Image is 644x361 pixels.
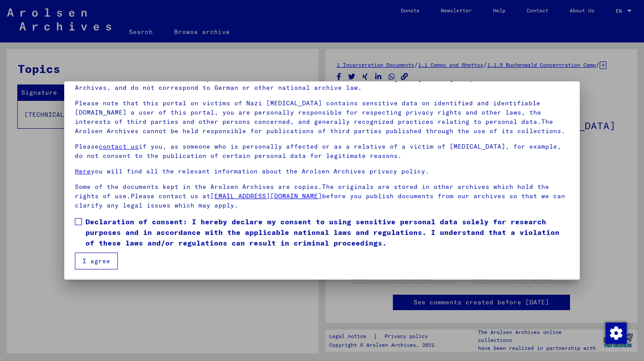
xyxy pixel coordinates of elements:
[605,322,626,343] div: Change consent
[75,74,569,92] p: Our were established by the international commission, which is the highest governing body of the ...
[75,253,118,269] button: I agree
[75,167,569,176] p: you will find all the relevant information about the Arolsen Archives privacy policy.
[75,99,569,136] p: Please note that this portal on victims of Nazi [MEDICAL_DATA] contains sensitive data on identif...
[87,74,135,82] a: terms of use
[99,142,139,150] a: contact us
[210,192,322,200] a: [EMAIL_ADDRESS][DOMAIN_NAME]
[75,182,569,210] p: Some of the documents kept in the Arolsen Archives are copies.The originals are stored in other a...
[75,167,91,175] a: Here
[605,323,627,344] img: Change consent
[85,216,569,248] span: Declaration of consent: I hereby declare my consent to using sensitive personal data solely for r...
[75,142,569,161] p: Please if you, as someone who is personally affected or as a relative of a victim of [MEDICAL_DAT...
